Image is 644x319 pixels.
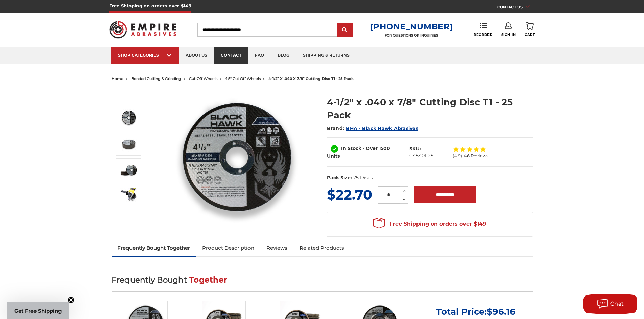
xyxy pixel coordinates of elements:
img: Ultra-thin 4.5-inch metal cut-off disc T1 on angle grinder for precision metal cutting. [120,188,137,205]
a: Cart [525,22,535,37]
span: Together [189,275,227,285]
span: In Stock [341,145,361,151]
a: home [112,76,123,81]
span: Frequently Bought [112,275,187,285]
span: Sign In [501,33,516,37]
img: Empire Abrasives [109,17,177,43]
span: Cart [525,33,535,37]
a: 4.5" cut off wheels [225,76,261,81]
a: contact [214,47,248,64]
span: 46 Reviews [464,154,488,158]
a: cut-off wheels [189,76,217,81]
span: Reorder [474,33,492,37]
span: Brand: [327,125,344,131]
input: Submit [338,23,352,37]
p: FOR QUESTIONS OR INQUIRIES [370,33,453,38]
span: - Over [363,145,378,151]
a: CONTACT US [497,3,535,13]
span: Get Free Shipping [14,308,62,314]
span: Units [327,153,340,159]
a: blog [271,47,296,64]
a: Product Description [196,241,260,256]
dd: C45401-25 [409,152,433,159]
a: about us [179,47,214,64]
a: faq [248,47,271,64]
span: Chat [610,301,624,307]
a: shipping & returns [296,47,356,64]
button: Chat [583,294,637,314]
a: bonded cutting & grinding [131,76,181,81]
span: 4-1/2" x .040 x 7/8" cutting disc t1 - 25 pack [268,76,354,81]
span: Free Shipping on orders over $149 [373,217,486,231]
div: SHOP CATEGORIES [118,53,172,58]
a: Reviews [260,241,293,256]
dd: 25 Discs [353,174,373,181]
button: Close teaser [68,297,74,303]
h1: 4-1/2" x .040 x 7/8" Cutting Disc T1 - 25 Pack [327,96,533,122]
dt: Pack Size: [327,174,352,181]
span: $96.16 [487,306,516,317]
span: (4.9) [453,154,462,158]
dt: SKU: [409,145,421,152]
a: Reorder [474,22,492,37]
a: Related Products [293,241,350,256]
img: 4-1/2" super thin cut off wheel for fast metal cutting and minimal kerf [120,109,137,126]
a: [PHONE_NUMBER] [370,22,453,31]
a: Frequently Bought Together [112,241,196,256]
div: Get Free ShippingClose teaser [7,302,69,319]
img: 4.5" x .040" cutting wheel for metal and stainless steel [120,162,137,179]
p: Total Price: [436,306,516,317]
a: BHA - Black Hawk Abrasives [346,125,418,131]
img: BHA 25 pack of type 1 flat cut off wheels, 4.5 inch diameter [120,135,137,152]
span: $22.70 [327,186,372,203]
img: 4-1/2" super thin cut off wheel for fast metal cutting and minimal kerf [169,88,305,223]
span: 1500 [379,145,390,151]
